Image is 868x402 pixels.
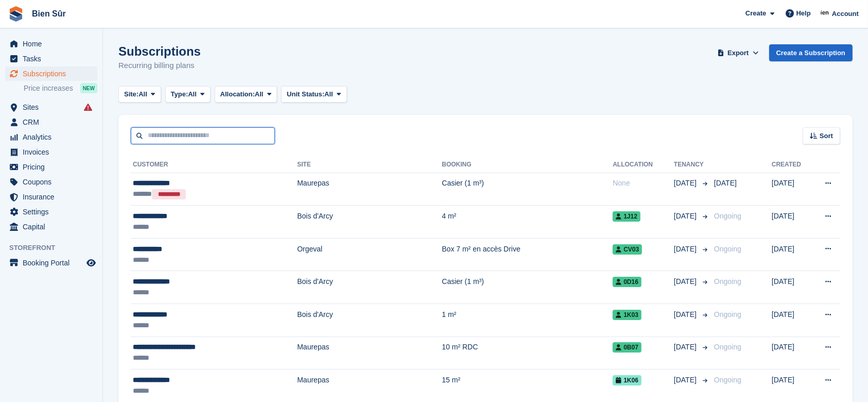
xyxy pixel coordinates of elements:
span: Insurance [23,190,84,204]
span: Tasks [23,52,84,66]
span: Sites [23,100,84,114]
td: [DATE] [772,337,811,370]
th: Allocation [613,157,674,173]
a: menu [5,52,97,66]
span: [DATE] [674,178,699,189]
td: Orgeval [297,238,442,271]
th: Customer [131,157,297,173]
span: Ongoing [714,245,741,253]
td: Bois d'Arcy [297,271,442,304]
td: Maurepas [297,173,442,206]
span: Analytics [23,130,84,144]
div: None [613,178,674,189]
span: CRM [23,115,84,129]
th: Tenancy [674,157,710,173]
td: Box 7 m² en accès Drive [442,238,613,271]
span: Ongoing [714,310,741,319]
td: Bois d'Arcy [297,304,442,337]
span: Booking Portal [23,256,84,270]
button: Type: All [165,86,211,103]
a: menu [5,100,97,114]
td: [DATE] [772,304,811,337]
span: Home [23,37,84,51]
button: Unit Status: All [281,86,346,103]
span: Price increases [24,83,73,93]
span: 1K03 [613,310,641,320]
span: 0D16 [613,277,641,287]
a: menu [5,66,97,81]
td: [DATE] [772,271,811,304]
a: menu [5,256,97,270]
td: [DATE] [772,173,811,206]
a: menu [5,145,97,159]
a: menu [5,190,97,204]
a: menu [5,160,97,174]
span: Ongoing [714,376,741,384]
td: 1 m² [442,304,613,337]
span: Site: [124,89,138,99]
p: Recurring billing plans [118,60,201,72]
span: [DATE] [674,244,699,255]
img: stora-icon-8386f47178a22dfd0bd8f6a31ec36ba5ce8667c1dd55bd0f319d3a0aa187defe.svg [8,6,24,22]
i: Smart entry sync failures have occurred [84,103,92,111]
button: Allocation: All [215,86,277,103]
span: Type: [171,89,188,99]
a: menu [5,130,97,144]
span: Unit Status: [287,89,324,99]
th: Created [772,157,811,173]
button: Site: All [118,86,161,103]
span: Allocation: [220,89,255,99]
a: menu [5,175,97,189]
td: Casier (1 m³) [442,173,613,206]
span: Pricing [23,160,84,174]
a: Price increases NEW [24,82,97,94]
th: Booking [442,157,613,173]
span: 1J12 [613,211,640,222]
span: Ongoing [714,212,741,220]
span: 1K06 [613,375,641,386]
span: Export [727,48,749,58]
span: [DATE] [674,211,699,222]
span: [DATE] [674,342,699,353]
img: Asmaa Habri [820,8,830,19]
span: Coupons [23,175,84,189]
a: menu [5,205,97,219]
a: Create a Subscription [769,44,853,61]
span: Invoices [23,145,84,159]
span: Ongoing [714,343,741,351]
a: menu [5,37,97,51]
span: Sort [820,131,833,141]
span: [DATE] [674,309,699,320]
span: Account [832,9,859,19]
td: 10 m² RDC [442,337,613,370]
th: Site [297,157,442,173]
span: Storefront [9,243,102,253]
span: [DATE] [674,276,699,287]
span: CV03 [613,244,642,255]
span: All [324,89,333,99]
span: All [138,89,147,99]
td: Maurepas [297,337,442,370]
div: NEW [80,83,97,93]
td: 4 m² [442,206,613,239]
span: 0B07 [613,342,641,353]
span: All [188,89,197,99]
a: Preview store [85,257,97,269]
a: menu [5,220,97,234]
span: Capital [23,220,84,234]
td: Bois d'Arcy [297,206,442,239]
a: Bien Sûr [28,5,70,22]
span: Ongoing [714,277,741,286]
td: [DATE] [772,206,811,239]
button: Export [716,44,761,61]
span: [DATE] [714,179,737,187]
td: Casier (1 m³) [442,271,613,304]
span: Help [796,8,811,19]
td: [DATE] [772,238,811,271]
span: Settings [23,205,84,219]
span: [DATE] [674,375,699,386]
h1: Subscriptions [118,44,201,58]
span: Subscriptions [23,66,84,81]
span: Create [745,8,766,19]
span: All [255,89,264,99]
